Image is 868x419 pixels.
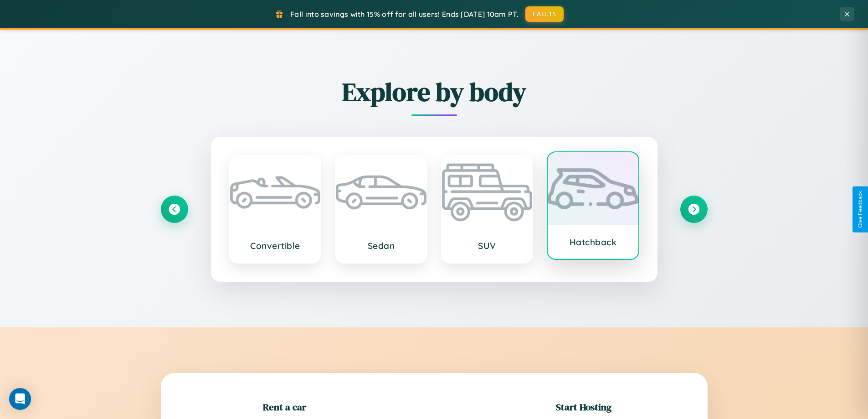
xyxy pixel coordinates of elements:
h3: Sedan [345,240,417,251]
div: Give Feedback [857,191,863,228]
h3: SUV [451,240,524,251]
h3: Convertible [239,240,312,251]
div: Open Intercom Messenger [9,388,31,410]
h2: Rent a car [263,400,306,414]
button: FALL15 [525,6,564,22]
h2: Explore by body [161,74,708,109]
h3: Hatchback [557,237,629,248]
h2: Start Hosting [556,400,611,414]
span: Fall into savings with 15% off for all users! Ends [DATE] 10am PT. [290,10,519,19]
